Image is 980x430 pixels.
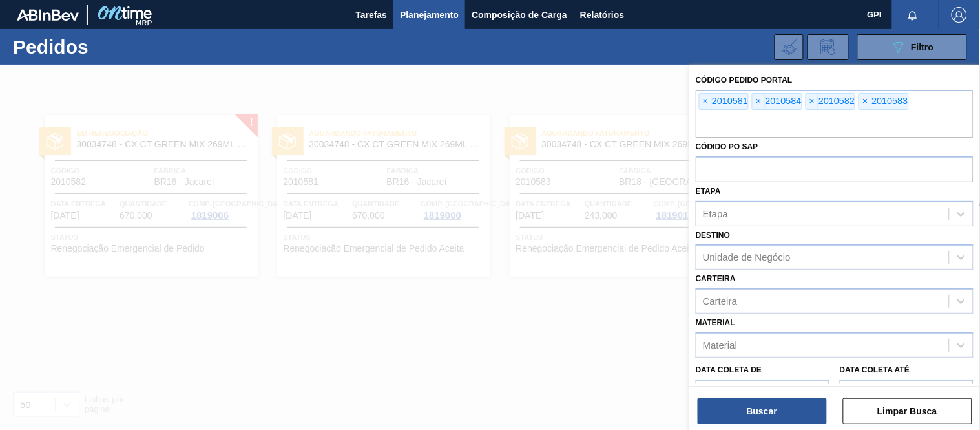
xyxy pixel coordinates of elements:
button: Notificações [892,6,933,24]
div: Solicitação de Revisão de Pedidos [808,34,849,60]
img: Logout [952,7,967,23]
label: Código Pedido Portal [696,76,793,85]
div: 2010584 [752,93,802,110]
img: TNhmsLtSVTkK8tSr43FrP2fwEKptu5GPRR3wAAAABJRU5ErkJggg== [17,9,79,21]
span: Relatórios [580,7,624,23]
span: Planejamento [400,7,459,23]
div: 2010581 [699,93,749,110]
div: Unidade de Negócio [703,252,791,263]
div: Carteira [703,296,737,307]
span: Filtro [912,42,934,52]
span: Tarefas [355,7,387,23]
label: Códido PO SAP [696,142,758,151]
div: 2010583 [859,93,908,110]
div: Etapa [703,208,728,219]
span: × [859,94,871,109]
label: Material [696,318,735,327]
label: Carteira [696,274,736,283]
div: Material [703,339,737,350]
h1: Pedidos [13,39,198,54]
div: Importar Negociações dos Pedidos [775,34,804,60]
input: dd/mm/yyyy [696,380,829,405]
label: Destino [696,231,730,240]
div: 2010582 [806,93,855,110]
span: × [806,94,818,109]
input: dd/mm/yyyy [840,380,974,405]
span: Composição de Carga [472,7,567,23]
span: × [753,94,765,109]
label: Data coleta até [840,365,910,374]
label: Data coleta de [696,365,762,374]
button: Filtro [857,34,967,60]
span: × [700,94,712,109]
label: Etapa [696,187,721,196]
